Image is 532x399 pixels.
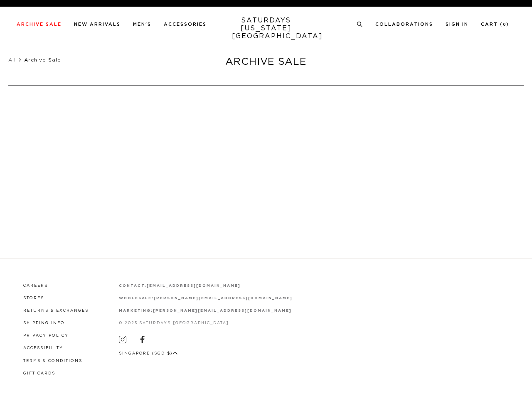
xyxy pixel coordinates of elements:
a: [PERSON_NAME][EMAIL_ADDRESS][DOMAIN_NAME] [153,309,291,313]
a: Returns & Exchanges [23,309,89,313]
a: [PERSON_NAME][EMAIL_ADDRESS][DOMAIN_NAME] [154,296,292,300]
strong: marketing: [119,309,153,313]
small: 0 [503,23,506,27]
a: Accessories [164,22,207,27]
span: Archive Sale [24,57,61,62]
a: Stores [23,296,44,300]
a: Men's [133,22,151,27]
strong: wholesale: [119,296,154,300]
strong: contact: [119,284,147,288]
a: Shipping Info [23,321,65,325]
a: Terms & Conditions [23,359,82,363]
a: Privacy Policy [23,334,69,337]
a: [EMAIL_ADDRESS][DOMAIN_NAME] [147,284,240,288]
p: © 2025 Saturdays [GEOGRAPHIC_DATA] [119,320,293,326]
a: Careers [23,284,48,288]
a: Collaborations [375,22,433,27]
a: Archive Sale [17,22,62,27]
a: Gift Cards [23,372,55,375]
button: Singapore (SGD $) [119,350,178,357]
a: All [8,57,16,62]
a: New Arrivals [74,22,121,27]
a: Sign In [446,22,468,27]
a: Accessibility [23,346,63,350]
a: Cart (0) [481,22,509,27]
a: SATURDAYS[US_STATE][GEOGRAPHIC_DATA] [232,17,300,40]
